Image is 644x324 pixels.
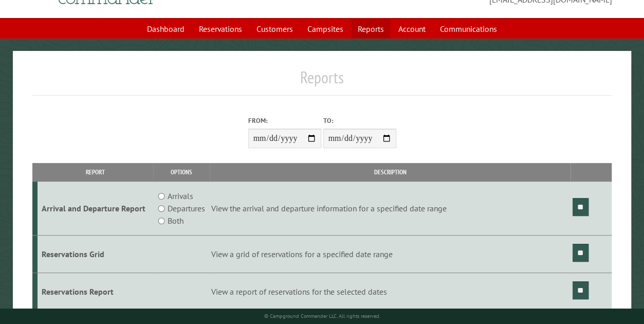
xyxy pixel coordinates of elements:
[434,19,503,39] a: Communications
[32,67,612,96] h1: Reports
[141,19,191,39] a: Dashboard
[264,313,380,319] small: © Campground Commander LLC. All rights reserved.
[38,182,154,236] td: Arrival and Departure Report
[38,273,154,310] td: Reservations Report
[301,19,349,39] a: Campsites
[248,116,321,125] label: From:
[168,190,193,202] label: Arrivals
[193,19,248,39] a: Reservations
[210,182,571,236] td: View the arrival and departure information for a specified date range
[153,163,209,181] th: Options
[210,163,571,181] th: Description
[352,19,390,39] a: Reports
[250,19,299,39] a: Customers
[210,273,571,310] td: View a report of reservations for the selected dates
[168,214,183,227] label: Both
[38,163,154,181] th: Report
[210,236,571,273] td: View a grid of reservations for a specified date range
[38,236,154,273] td: Reservations Grid
[323,116,396,125] label: To:
[168,202,205,214] label: Departures
[392,19,432,39] a: Account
